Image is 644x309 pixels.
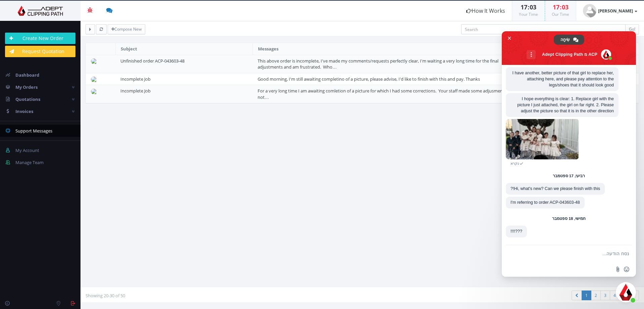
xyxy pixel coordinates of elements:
span: My Account [15,147,39,153]
span: Hi, what's new? Can we please finish with this!? [511,186,600,191]
span: 03 [530,3,536,11]
span: : [559,3,562,11]
span: ???!!!! [511,229,522,234]
button: Refresh [96,24,107,34]
th: Subject [115,43,253,55]
div: חמישי, 18 ספטמבר [552,217,586,221]
span: Invoices [15,108,33,114]
span: 03 [562,3,569,11]
span: My Orders [15,84,38,90]
span: שלח קובץ [615,267,621,272]
span: נקרא [511,161,519,166]
div: רביעי, 17 ספטמבר [553,174,585,178]
a: Request Quotation [5,46,75,57]
img: user_default.jpg [583,4,596,17]
div: שִׂיחָה [554,35,584,45]
p: Showing 20-30 of 50 [86,292,357,299]
span: I'm referring to order ACP-043603-48 [511,200,580,205]
a: Unfinished order ACP-043603-48 [120,58,184,64]
a: [PERSON_NAME] [576,1,644,21]
button: Go! [625,24,639,34]
span: הוספת אימוג׳י [624,267,629,272]
span: 17 [553,3,559,11]
a: Good morning, I'm still awaiting completino of a picture, please advise, I'd like to finish with ... [258,76,480,82]
span: Support Messages [15,128,52,134]
strong: [PERSON_NAME] [598,8,633,14]
span: I have another, better picture of that girl to replace her, attaching here, and please pay attent... [513,71,614,87]
a: How It Works [460,1,512,21]
img: 12bce8930ccc068fab39f9092c969f01 [91,59,99,64]
span: 17 [521,3,527,11]
img: Adept Graphics [5,6,75,16]
span: סגור צ'אט [506,35,513,42]
a: Incomplete Job [120,76,151,82]
a: Compose New [108,24,145,34]
a: Create New Order [5,33,75,44]
a: For a very long time I am awaiting comletion of a picture for which I had some corrections. Your ... [258,88,515,100]
a: 2 [591,291,601,300]
th: Messages [253,43,529,55]
a: 3 [600,291,610,300]
div: סגור צ'אט [616,282,636,302]
span: Dashboard [15,72,39,78]
img: 12bce8930ccc068fab39f9092c969f01 [91,89,99,94]
small: Your Time [519,11,538,17]
span: Manage Team [15,159,44,165]
a: Incomplete Job [120,88,151,94]
span: I hope everything is clear: 1. Replace girl with the picture I just attached, the girl on far rig... [517,96,614,113]
textarea: נסח הודעה... [523,251,629,257]
a: This above order is incomplete, I've made my comments/requests perfectly clear, I'm waiting a ver... [258,58,498,70]
input: Search [461,24,626,34]
span: Quotations [15,96,40,102]
div: עוד ערוצים [527,50,536,59]
span: : [527,3,530,11]
small: Our Time [552,11,569,17]
a: 1 [582,291,591,300]
img: 12bce8930ccc068fab39f9092c969f01 [91,77,99,82]
span: שִׂיחָה [560,35,570,45]
a: 4 [610,291,620,300]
